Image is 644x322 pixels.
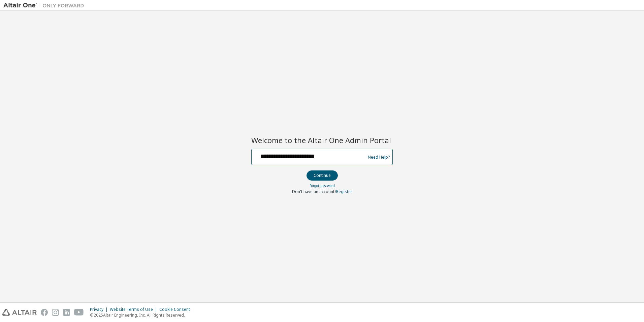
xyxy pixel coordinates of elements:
div: Privacy [90,307,110,312]
img: Altair One [3,2,88,9]
img: facebook.svg [41,309,48,316]
img: linkedin.svg [63,309,70,316]
button: Continue [307,170,338,181]
p: © 2025 Altair Engineering, Inc. All Rights Reserved. [90,312,194,318]
img: youtube.svg [74,309,84,316]
a: Register [336,189,352,194]
a: Forgot password [310,183,335,188]
span: Don't have an account? [292,189,336,194]
h2: Welcome to the Altair One Admin Portal [251,135,393,145]
img: altair_logo.svg [2,309,37,316]
img: instagram.svg [52,309,59,316]
div: Cookie Consent [159,307,194,312]
div: Website Terms of Use [110,307,159,312]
